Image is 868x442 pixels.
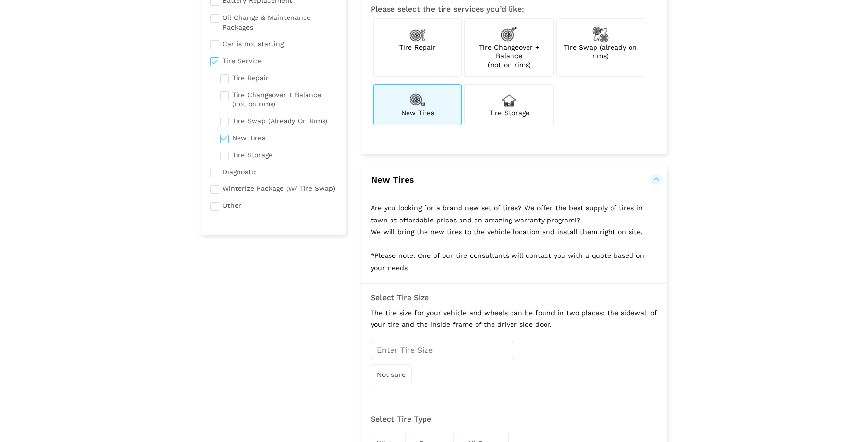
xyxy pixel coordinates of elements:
[361,192,667,283] p: Are you looking for a brand new set of tires? We offer the best supply of tires in town at afford...
[489,109,529,117] span: Tire Storage
[401,109,434,117] span: New Tires
[371,5,658,14] h3: Please select the tire services you’d like:
[564,43,637,60] span: Tire Swap (already on rims)
[371,341,514,359] input: Enter Tire Size
[371,293,658,302] h3: Select Tire Size
[479,43,539,68] span: Tire Changeover + Balance (not on rims)
[371,174,658,186] button: New Tires
[399,43,436,51] span: Tire Repair
[377,371,406,378] span: Not sure
[371,415,658,424] h3: Select Tire Type
[371,307,658,331] p: The tire size for your vehicle and wheels can be found in two places: the sidewall of your tire a...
